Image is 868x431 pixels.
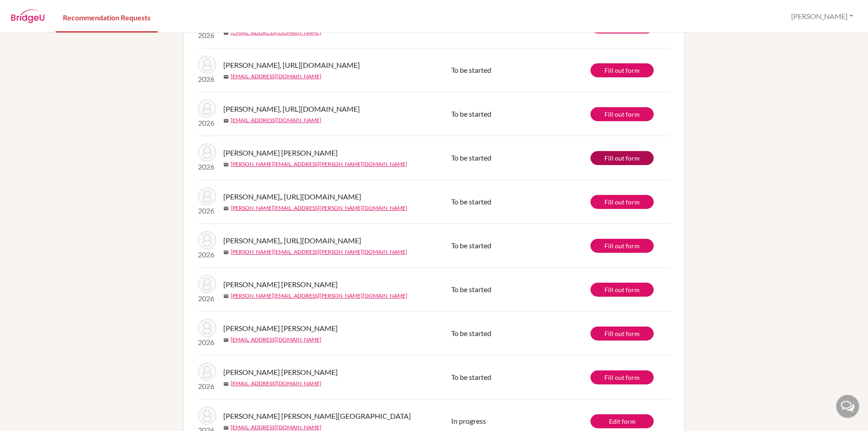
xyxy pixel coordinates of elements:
span: [PERSON_NAME],, [URL][DOMAIN_NAME] [223,191,361,202]
img: Nolasco Sztarkman, https://easalvador.powerschool.com/admin/students/home.html?frn=0014601 [198,56,216,74]
img: Risi Morán, Paolo [198,363,216,381]
span: mail [223,381,229,387]
span: [PERSON_NAME], [URL][DOMAIN_NAME] [223,60,360,71]
span: mail [223,337,229,343]
p: 2026 [198,293,216,304]
button: [PERSON_NAME] [787,8,857,25]
span: mail [223,425,229,431]
a: Fill out form [590,239,654,253]
a: Recommendation Requests [56,1,158,33]
p: 2026 [198,118,216,128]
a: Fill out form [590,370,654,384]
a: Fill out form [590,283,654,297]
a: [EMAIL_ADDRESS][DOMAIN_NAME] [231,336,321,344]
a: Fill out form [590,63,654,77]
img: Escobar Reyes,, https://easalvador.powerschool.com/admin/students/home.html?frn=001699 [198,231,216,249]
span: [PERSON_NAME], [URL][DOMAIN_NAME] [223,104,360,114]
span: To be started [451,153,491,162]
p: 2026 [198,205,216,216]
span: [PERSON_NAME],, [URL][DOMAIN_NAME] [223,235,361,246]
span: [PERSON_NAME] [PERSON_NAME][GEOGRAPHIC_DATA] [223,411,411,422]
a: [PERSON_NAME][EMAIL_ADDRESS][PERSON_NAME][DOMAIN_NAME] [231,160,407,168]
img: Risi Morán, Paolo [198,319,216,337]
span: mail [223,74,229,80]
span: mail [223,294,229,299]
span: mail [223,206,229,211]
img: Bonilla Andino, Valeria [198,143,216,161]
span: mail [223,250,229,255]
a: Edit form [590,414,654,428]
span: Help [20,6,39,14]
p: 2026 [198,161,216,172]
img: Escobar Reyes,, https://easalvador.powerschool.com/admin/students/home.html?frn=001699 [198,187,216,205]
span: [PERSON_NAME] [PERSON_NAME] [223,323,338,334]
span: In progress [451,417,486,425]
span: To be started [451,66,491,74]
img: Díaz Salazar, Sofia [198,407,216,425]
p: 2026 [198,337,216,348]
span: [PERSON_NAME] [PERSON_NAME] [223,279,338,290]
span: To be started [451,329,491,337]
a: [PERSON_NAME][EMAIL_ADDRESS][PERSON_NAME][DOMAIN_NAME] [231,248,407,256]
a: [EMAIL_ADDRESS][DOMAIN_NAME] [231,72,321,81]
a: Fill out form [590,327,654,341]
span: To be started [451,197,491,206]
p: 2026 [198,249,216,260]
p: 2026 [198,74,216,85]
a: Fill out form [590,151,654,165]
a: Fill out form [590,195,654,209]
img: Nolasco Sztarkman, https://easalvador.powerschool.com/admin/students/home.html?frn=0014601 [198,99,216,118]
span: To be started [451,373,491,381]
img: Silva Sauerbrey, Mario [198,275,216,293]
span: [PERSON_NAME] [PERSON_NAME] [223,367,338,378]
a: [EMAIL_ADDRESS][DOMAIN_NAME] [231,379,321,388]
a: [EMAIL_ADDRESS][DOMAIN_NAME] [231,116,321,124]
a: [PERSON_NAME][EMAIL_ADDRESS][PERSON_NAME][DOMAIN_NAME] [231,204,407,212]
span: mail [223,162,229,167]
span: To be started [451,241,491,250]
span: mail [223,30,229,36]
a: Fill out form [590,107,654,121]
span: To be started [451,285,491,294]
a: [EMAIL_ADDRESS][DOMAIN_NAME] [231,28,321,37]
span: [PERSON_NAME] [PERSON_NAME] [223,147,338,158]
span: mail [223,118,229,123]
img: BridgeU logo [11,9,45,23]
p: 2026 [198,381,216,392]
a: [PERSON_NAME][EMAIL_ADDRESS][PERSON_NAME][DOMAIN_NAME] [231,292,407,300]
p: 2026 [198,30,216,41]
span: To be started [451,109,491,118]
